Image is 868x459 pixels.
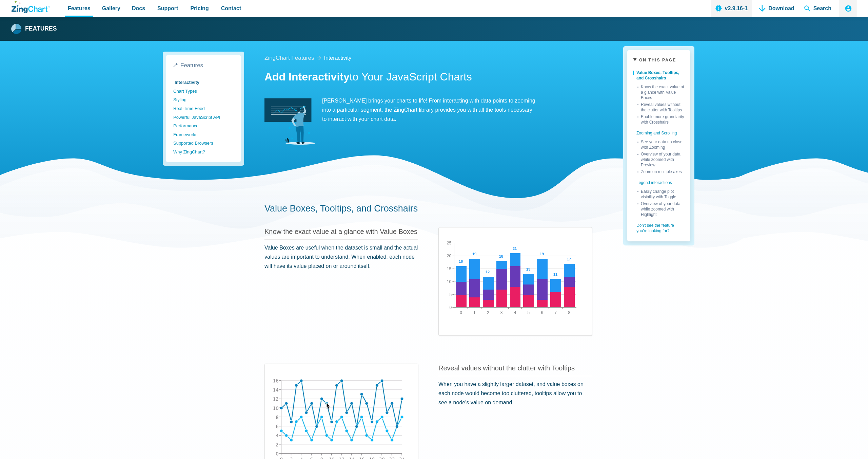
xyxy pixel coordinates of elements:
[633,68,685,83] a: Value Boxes, Tooltips, and Crosshairs
[173,148,234,157] a: Why ZingChart?
[637,150,685,168] a: Overview of your data while zoomed with Preview
[173,78,234,87] a: Interactivity
[102,4,120,13] span: Gallery
[68,4,91,13] span: Features
[264,203,418,214] a: Value Boxes, Tooltips, and Crosshairs
[633,175,685,187] a: Legend interactions
[264,70,592,85] h1: to Your JavaScript Charts
[264,96,536,124] p: [PERSON_NAME] brings your charts to life! From interacting with data points to zooming into a par...
[173,62,234,70] a: Features
[438,364,575,372] a: Reveal values without the clutter with Tooltips
[637,100,685,113] a: Reveal values without the clutter with Tooltips
[190,4,209,13] span: Pricing
[221,4,241,13] span: Contact
[25,26,57,32] strong: Features
[173,95,234,104] a: Styling
[637,200,685,217] a: Overview of your data while zoomed with Highlight
[264,71,350,83] strong: Add Interactivity
[637,113,685,125] a: Enable more granularity with Crosshairs
[264,243,418,271] p: Value Boxes are useful when the dataset is small and the actual values are important to understan...
[264,228,417,235] a: Know the exact value at a glance with Value Boxes
[12,24,57,34] a: Features
[633,217,685,236] a: Don't see the feature you're looking for?
[633,56,685,65] summary: On This Page
[157,4,178,13] span: Support
[438,380,592,407] p: When you have a slightly larger dataset, and value boxes on each node would become too cluttered,...
[264,96,315,147] img: Interactivity Image
[633,125,685,138] a: Zooming and Scrolling
[324,53,351,62] a: interactivity
[264,53,314,63] a: ZingChart Features
[12,1,50,13] a: ZingChart Logo. Click to return to the homepage
[637,187,685,200] a: Easily change plot visibility with Toggle
[637,168,685,175] a: Zoom on multiple axes
[173,130,234,139] a: Frameworks
[180,62,203,69] span: Features
[173,87,234,96] a: Chart Types
[637,138,685,150] a: See your data up close with Zooming
[132,4,145,13] span: Docs
[173,104,234,113] a: Real-Time Feed
[637,83,685,100] a: Know the exact value at a glance with Value Boxes
[173,139,234,148] a: Supported Browsers
[173,122,234,130] a: Performance
[173,113,234,122] a: Powerful JavaScript API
